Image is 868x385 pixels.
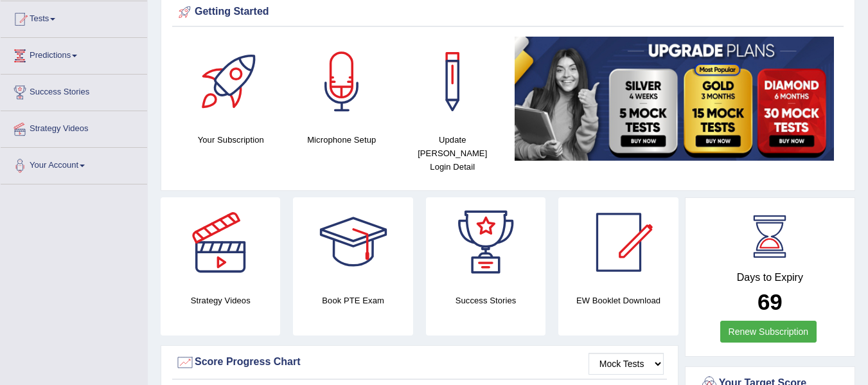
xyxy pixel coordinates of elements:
h4: Strategy Videos [161,294,280,307]
a: Tests [1,1,147,33]
a: Your Account [1,148,147,180]
img: small5.jpg [515,37,835,161]
h4: Days to Expiry [700,272,840,283]
div: Getting Started [175,3,840,22]
h4: EW Booklet Download [558,294,678,307]
h4: Success Stories [426,294,545,307]
a: Success Stories [1,75,147,107]
a: Renew Subscription [720,321,817,343]
b: 69 [757,289,783,314]
h4: Your Subscription [182,133,280,147]
a: Predictions [1,38,147,70]
h4: Update [PERSON_NAME] Login Detail [403,133,502,174]
h4: Book PTE Exam [293,294,412,307]
div: Score Progress Chart [175,353,664,372]
a: Strategy Videos [1,111,147,143]
h4: Microphone Setup [293,133,391,147]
